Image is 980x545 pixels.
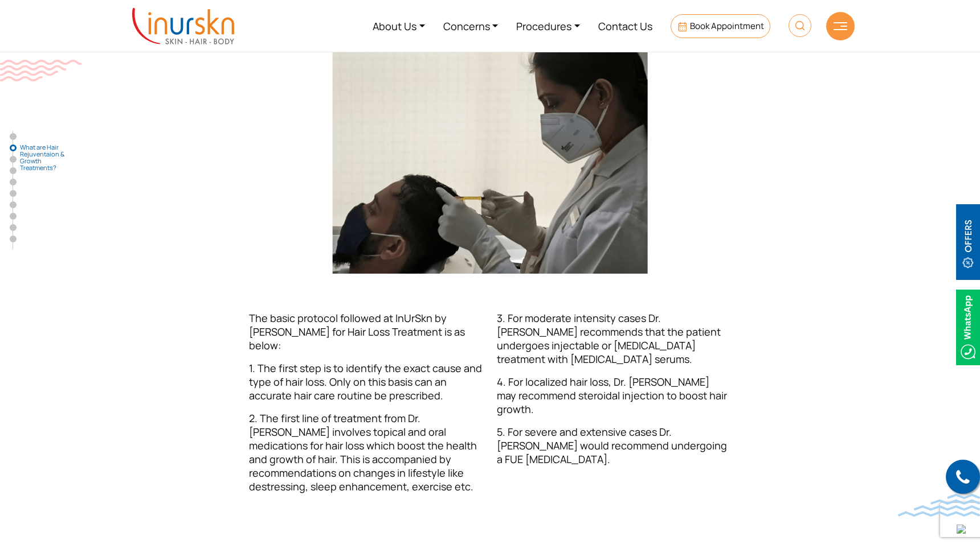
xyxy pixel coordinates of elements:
[589,5,661,47] a: Contact Us
[249,411,477,493] span: 2. The first line of treatment from Dr. [PERSON_NAME] involves topical and oral medications for h...
[249,361,482,402] span: 1. The first step is to identify the exact cause and type of hair loss. Only on this basis can an...
[434,5,508,47] a: Concerns
[834,22,847,30] img: hamLine.svg
[898,494,980,517] img: bluewave
[20,144,77,171] span: What are Hair Rejuventaion & Growth Treatments?
[956,290,980,365] img: Whatsappicon
[690,20,764,32] span: Book Appointment
[10,144,17,151] a: What are Hair Rejuventaion & Growth Treatments?
[364,5,434,47] a: About Us
[957,525,966,534] img: up-blue-arrow.svg
[789,14,811,37] img: HeaderSearch
[507,5,589,47] a: Procedures
[497,425,727,466] span: 5. For severe and extensive cases Dr. [PERSON_NAME] would recommend undergoing a FUE [MEDICAL_DATA].
[956,204,980,280] img: offerBt
[497,311,721,366] span: 3. For moderate intensity cases Dr. [PERSON_NAME] recommends that the patient undergoes injectabl...
[497,375,727,416] span: 4. For localized hair loss, Dr. [PERSON_NAME] may recommend steroidal injection to boost hair gro...
[249,311,465,352] span: The basic protocol followed at InUrSkn by [PERSON_NAME] for Hair Loss Treatment is as below:
[956,320,980,333] a: Whatsappicon
[132,8,234,44] img: inurskn-logo
[671,14,770,38] a: Book Appointment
